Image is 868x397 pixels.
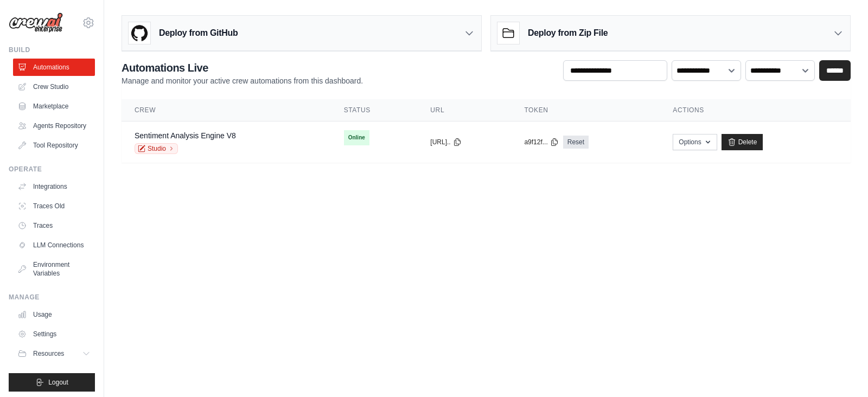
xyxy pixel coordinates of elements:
h3: Deploy from Zip File [528,27,608,40]
a: Environment Variables [13,256,95,282]
a: LLM Connections [13,236,95,254]
a: Sentiment Analysis Engine V8 [135,131,236,140]
a: Delete [722,134,763,150]
th: Status [331,99,418,121]
a: Traces Old [13,197,95,215]
p: Manage and monitor your active crew automations from this dashboard. [122,75,363,86]
img: Logo [9,12,63,33]
div: Build [9,46,95,54]
span: Logout [48,378,68,387]
th: Actions [660,99,851,121]
th: URL [417,99,511,121]
a: Marketplace [13,98,95,115]
div: Operate [9,165,95,174]
h2: Automations Live [122,60,363,75]
a: Automations [13,59,95,76]
span: Resources [33,349,64,358]
h3: Deploy from GitHub [159,27,238,40]
button: a9f12f... [524,138,558,146]
a: Usage [13,306,95,323]
a: Studio [135,143,178,154]
a: Integrations [13,178,95,195]
button: Options [673,134,717,150]
a: Tool Repository [13,137,95,154]
button: Logout [9,373,95,392]
th: Token [511,99,660,121]
a: Crew Studio [13,78,95,95]
a: Settings [13,325,95,343]
div: Manage [9,293,95,302]
th: Crew [122,99,331,121]
span: Online [344,130,369,145]
img: GitHub Logo [129,22,150,44]
a: Reset [563,136,589,149]
button: Resources [13,345,95,362]
a: Traces [13,217,95,234]
a: Agents Repository [13,117,95,135]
